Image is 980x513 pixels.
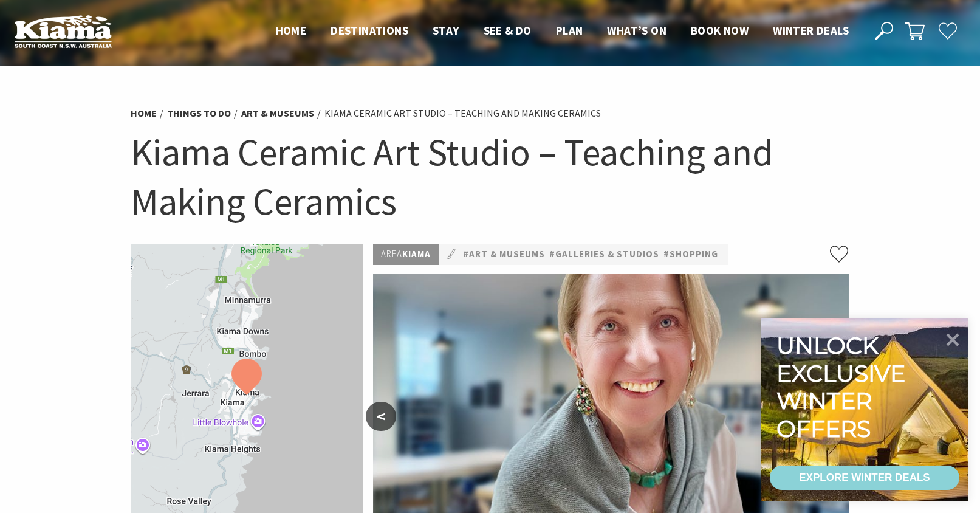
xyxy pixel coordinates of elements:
[131,128,850,226] h1: Kiama Ceramic Art Studio – Teaching and Making Ceramics
[770,466,959,490] a: EXPLORE WINTER DEALS
[373,244,439,265] p: Kiama
[691,23,749,38] span: Book now
[549,247,659,262] a: #Galleries & Studios
[331,23,408,38] span: Destinations
[799,466,930,490] div: EXPLORE WINTER DEALS
[381,248,402,260] span: Area
[607,23,666,38] span: What’s On
[663,247,718,262] a: #Shopping
[366,402,396,431] button: <
[324,106,601,122] li: Kiama Ceramic Art Studio – Teaching and Making Ceramics
[15,15,112,48] img: Kiama Logo
[433,23,459,38] span: Stay
[556,23,583,38] span: Plan
[484,23,532,38] span: See & Do
[776,332,911,442] div: Unlock exclusive winter offers
[241,107,314,120] a: Art & Museums
[131,107,157,120] a: Home
[276,23,307,38] span: Home
[773,23,849,38] span: Winter Deals
[167,107,231,120] a: Things To Do
[463,247,545,262] a: #Art & Museums
[264,21,861,41] nav: Main Menu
